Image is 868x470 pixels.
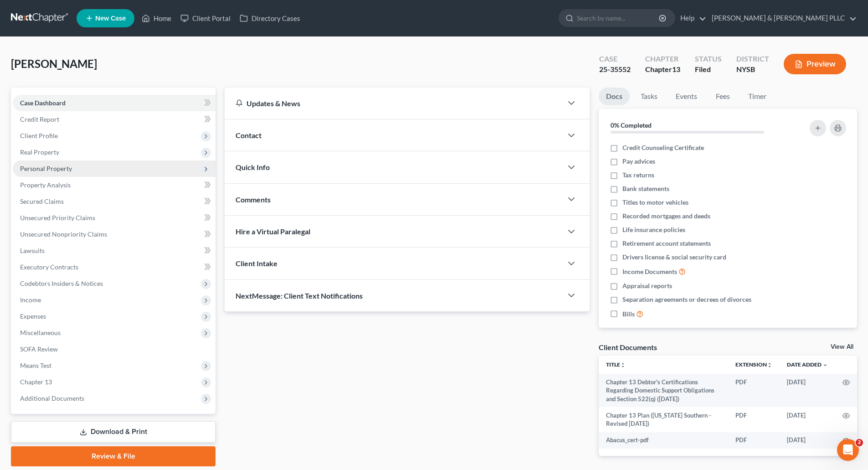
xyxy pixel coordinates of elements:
span: Recorded mortgages and deeds [622,212,710,221]
div: NYSB [736,64,769,75]
a: Home [137,10,176,26]
a: Client Portal [176,10,235,26]
a: Titleunfold_more [606,361,626,368]
div: 25-35552 [599,64,631,75]
span: Executory Contracts [20,263,78,271]
span: 2 [856,439,863,446]
span: Miscellaneous [20,329,61,336]
td: Chapter 13 Plan ([US_STATE] Southern - Revised [DATE]) [599,407,728,432]
span: Real Property [20,148,59,156]
div: Status [695,54,722,64]
button: Preview [784,54,846,74]
span: Unsecured Priority Claims [20,214,95,222]
a: SOFA Review [13,341,216,357]
a: Date Added expand_more [787,361,828,368]
i: unfold_more [620,362,626,368]
i: unfold_more [767,362,772,368]
span: Income Documents [622,267,677,276]
span: Client Intake [236,259,277,268]
a: Property Analysis [13,177,216,193]
td: Abacus_cert-pdf [599,432,728,449]
iframe: Intercom live chat [837,439,859,461]
span: Retirement account statements [622,239,711,248]
a: Timer [741,88,774,105]
span: Chapter 13 [20,378,52,386]
a: Lawsuits [13,243,216,259]
span: Bills [622,310,635,319]
span: Codebtors Insiders & Notices [20,279,103,287]
a: Credit Report [13,111,216,128]
span: Client Profile [20,132,58,139]
a: Case Dashboard [13,95,216,111]
span: Contact [236,131,262,139]
td: [DATE] [780,432,835,449]
span: Life insurance policies [622,225,685,234]
span: Credit Counseling Certificate [622,143,704,152]
td: PDF [728,374,780,407]
div: Client Documents [599,342,657,352]
span: New Case [95,15,126,22]
a: Secured Claims [13,193,216,210]
span: Lawsuits [20,247,45,254]
a: Unsecured Priority Claims [13,210,216,226]
span: 13 [672,65,680,73]
i: expand_more [822,362,828,368]
span: Quick Info [236,163,270,171]
a: Fees [708,88,737,105]
span: Secured Claims [20,197,64,205]
a: Directory Cases [235,10,305,26]
td: PDF [728,432,780,449]
a: [PERSON_NAME] & [PERSON_NAME] PLLC [707,10,857,26]
a: View All [831,344,853,350]
span: Personal Property [20,165,72,172]
a: Tasks [633,88,665,105]
div: District [736,54,769,64]
a: Download & Print [11,421,216,443]
span: NextMessage: Client Text Notifications [236,291,363,300]
span: Property Analysis [20,181,71,189]
div: Updates & News [236,98,551,108]
a: Review & File [11,446,216,466]
div: Chapter [645,54,680,64]
span: Credit Report [20,115,59,123]
td: [DATE] [780,407,835,432]
span: Unsecured Nonpriority Claims [20,230,107,238]
span: Drivers license & social security card [622,253,726,262]
a: Docs [599,88,630,105]
span: Separation agreements or decrees of divorces [622,295,751,304]
a: Unsecured Nonpriority Claims [13,226,216,243]
td: [DATE] [780,374,835,407]
td: PDF [728,407,780,432]
span: SOFA Review [20,345,58,353]
span: Additional Documents [20,394,84,402]
span: Titles to motor vehicles [622,198,688,207]
span: Pay advices [622,157,655,166]
span: Appraisal reports [622,281,672,290]
td: Chapter 13 Debtor's Certifications Regarding Domestic Support Obligations and Section 522(q) ([DA... [599,374,728,407]
a: Events [668,88,704,105]
span: Comments [236,195,271,204]
div: Filed [695,64,722,75]
a: Executory Contracts [13,259,216,275]
span: Means Test [20,362,51,369]
span: Income [20,296,41,304]
span: Case Dashboard [20,99,66,107]
div: Chapter [645,64,680,75]
strong: 0% Completed [611,121,652,129]
a: Extensionunfold_more [735,361,772,368]
span: Tax returns [622,170,654,180]
input: Search by name... [577,10,660,26]
span: Expenses [20,312,46,320]
span: [PERSON_NAME] [11,57,97,70]
span: Hire a Virtual Paralegal [236,227,310,236]
a: Help [676,10,706,26]
div: Case [599,54,631,64]
span: Bank statements [622,184,669,193]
